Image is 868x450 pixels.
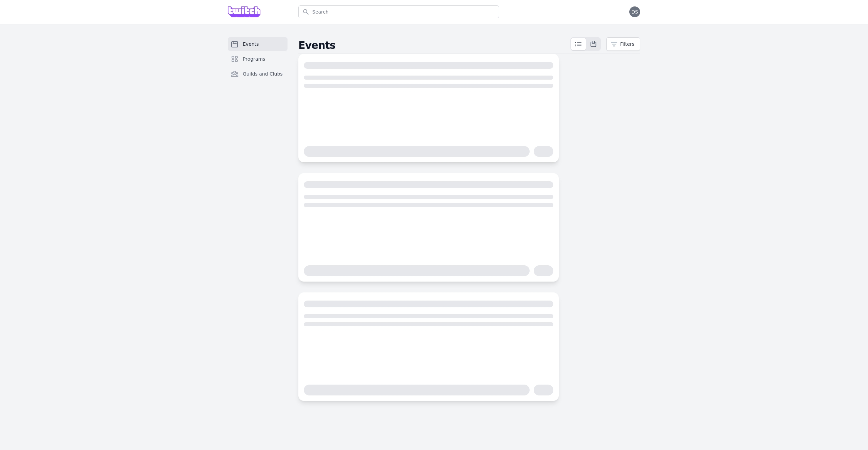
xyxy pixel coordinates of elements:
span: Programs [243,56,265,62]
nav: Sidebar [228,37,288,91]
img: Grove [228,6,260,17]
span: Events [243,41,259,47]
button: DS [629,6,640,17]
h2: Events [298,39,570,52]
button: Filters [606,37,640,51]
a: Guilds and Clubs [228,67,288,81]
span: Guilds and Clubs [243,70,283,77]
a: Events [228,37,288,51]
a: Programs [228,52,288,66]
span: DS [631,9,638,14]
input: Search [298,5,499,18]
